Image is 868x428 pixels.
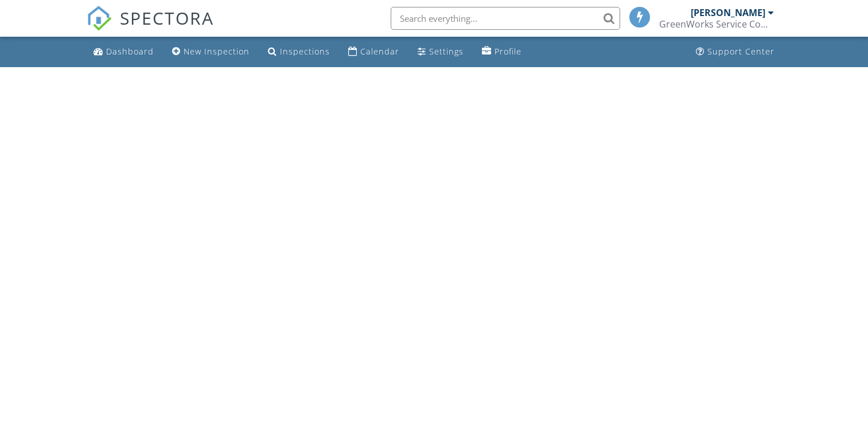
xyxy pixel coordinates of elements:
[691,41,779,63] a: Support Center
[659,18,774,30] div: GreenWorks Service Company
[344,41,404,63] a: Calendar
[184,46,250,57] div: New Inspection
[280,46,330,57] div: Inspections
[477,41,526,63] a: Profile
[429,46,464,57] div: Settings
[691,7,765,18] div: [PERSON_NAME]
[89,41,158,63] a: Dashboard
[391,7,620,30] input: Search everything...
[413,41,468,63] a: Settings
[360,46,399,57] div: Calendar
[707,46,774,57] div: Support Center
[106,46,154,57] div: Dashboard
[495,46,521,57] div: Profile
[168,41,254,63] a: New Inspection
[87,15,214,40] a: SPECTORA
[120,6,214,30] span: SPECTORA
[263,41,334,63] a: Inspections
[87,6,112,31] img: The Best Home Inspection Software - Spectora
